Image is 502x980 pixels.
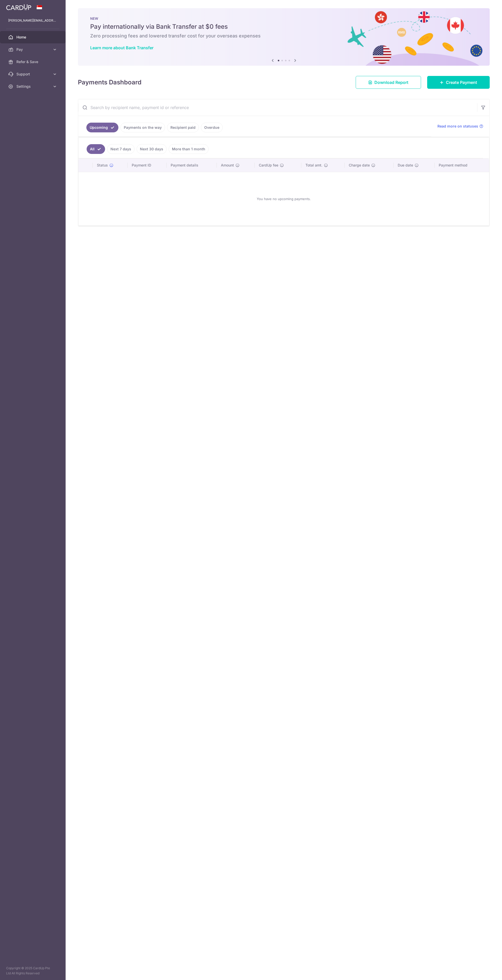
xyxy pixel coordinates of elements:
[259,163,278,168] span: CardUp fee
[167,159,217,172] th: Payment details
[16,84,50,89] span: Settings
[16,35,50,40] span: Home
[305,163,322,168] span: Total amt.
[221,163,234,168] span: Amount
[167,123,199,132] a: Recipient paid
[16,59,50,64] span: Refer & Save
[16,72,50,77] span: Support
[6,4,31,10] img: CardUp
[90,23,477,31] h5: Pay internationally via Bank Transfer at $0 fees
[120,123,165,132] a: Payments on the way
[427,76,490,89] a: Create Payment
[356,76,421,89] a: Download Report
[437,124,483,129] a: Read more on statuses
[437,124,478,129] span: Read more on statuses
[16,47,50,52] span: Pay
[446,79,477,85] span: Create Payment
[90,16,477,21] p: NEW
[97,163,108,168] span: Status
[86,123,118,132] a: Upcoming
[374,79,408,85] span: Download Report
[78,99,477,116] input: Search by recipient name, payment id or reference
[398,163,413,168] span: Due date
[470,965,497,977] iframe: Opens a widget where you can find more information
[78,78,141,87] h4: Payments Dashboard
[349,163,370,168] span: Charge date
[90,45,153,50] a: Learn more about Bank Transfer
[435,159,489,172] th: Payment method
[87,144,105,154] a: All
[201,123,223,132] a: Overdue
[169,144,209,154] a: More than 1 month
[85,176,483,221] div: You have no upcoming payments.
[90,33,477,39] h6: Zero processing fees and lowered transfer cost for your overseas expenses
[137,144,167,154] a: Next 30 days
[8,18,57,23] p: [PERSON_NAME][EMAIL_ADDRESS][DOMAIN_NAME]
[107,144,135,154] a: Next 7 days
[128,159,167,172] th: Payment ID
[78,8,490,66] img: Bank transfer banner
